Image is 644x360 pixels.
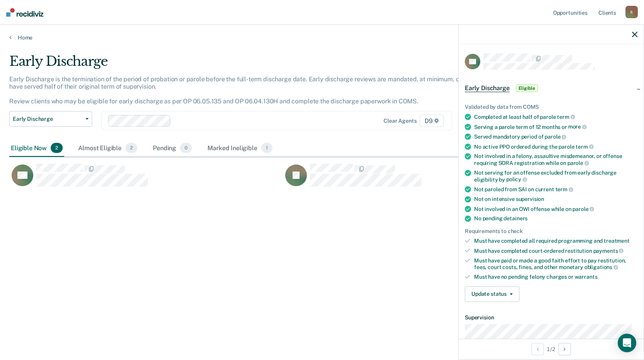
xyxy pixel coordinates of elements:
span: parole [567,160,589,166]
div: Marked Ineligible [206,140,274,157]
span: policy [506,176,527,182]
div: Served mandatory period of [474,133,637,140]
div: Serving a parole term of 12 months or [474,123,637,130]
span: warrants [575,274,598,280]
div: Must have completed all required programming and [474,238,637,244]
div: Early Discharge [9,53,492,75]
span: treatment [604,238,630,244]
div: Not involved in a felony, assaultive misdemeanor, or offense requiring SORA registration while on [474,153,637,166]
span: Early Discharge [465,84,510,92]
div: Must have completed court-ordered restitution [474,247,637,254]
div: Early DischargeEligible [459,76,644,101]
span: term [555,186,573,192]
span: 1 [261,143,272,153]
div: Pending [151,140,194,157]
span: 0 [180,143,192,153]
span: more [568,123,587,130]
span: term [575,144,593,150]
div: Almost Eligible [77,140,139,157]
div: No pending [474,215,637,222]
div: Not involved in an OWI offense while on [474,206,637,213]
div: Not paroled from SAI on current [474,186,637,193]
span: supervision [516,196,544,202]
div: Open Intercom Messenger [618,334,636,352]
div: CaseloadOpportunityCell-0758433 [283,163,557,194]
span: detainers [504,215,528,221]
div: Not on intensive [474,196,637,202]
div: Must have no pending felony charges or [474,274,637,280]
div: Clear agents [384,118,416,124]
dt: Supervision [465,314,637,321]
span: Early Discharge [13,116,82,122]
div: S [625,6,638,18]
div: Must have paid or made a good faith effort to pay restitution, fees, court costs, fines, and othe... [474,257,637,271]
div: 1 / 2 [459,339,644,359]
div: CaseloadOpportunityCell-0665739 [9,163,283,194]
img: Recidiviz [6,8,43,17]
span: parole [545,134,566,140]
span: term [557,114,575,120]
span: obligations [584,264,618,270]
div: Eligible Now [9,140,64,157]
button: Previous Opportunity [531,343,544,355]
div: Requirements to check [465,228,637,235]
div: Not serving for an offense excluded from early discharge eligibility by [474,170,637,183]
a: Home [9,34,635,41]
span: parole [572,206,594,212]
p: Early Discharge is the termination of the period of probation or parole before the full-term disc... [9,75,490,105]
span: D9 [420,115,444,127]
button: Next Opportunity [558,343,571,355]
div: Completed at least half of parole [474,113,637,120]
span: payments [593,248,624,254]
button: Update status [465,286,519,302]
span: Eligible [516,84,538,92]
div: No active PPO ordered during the parole [474,143,637,150]
span: 2 [51,143,63,153]
span: 2 [125,143,137,153]
div: Validated by data from COMS [465,104,637,110]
